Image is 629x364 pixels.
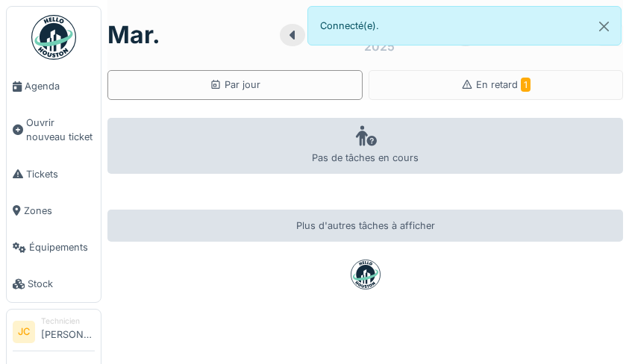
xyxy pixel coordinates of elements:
div: Technicien [41,316,95,327]
div: Connecté(e). [307,6,622,45]
span: 1 [521,78,531,92]
button: Close [587,7,621,46]
a: Tickets [7,156,101,192]
img: Badge_color-CXgf-gQk.svg [31,15,76,60]
span: Tickets [26,167,95,181]
a: Zones [7,192,101,229]
div: Plus d'autres tâches à afficher [107,210,623,242]
a: JC Technicien[PERSON_NAME] [13,316,95,351]
li: [PERSON_NAME] [41,316,95,348]
span: Zones [24,204,95,218]
h1: mar. [107,21,160,49]
a: Ouvrir nouveau ticket [7,104,101,155]
div: 2025 [364,37,395,55]
li: JC [13,321,35,343]
span: Agenda [25,79,95,93]
span: Stock [28,277,95,291]
span: Équipements [29,240,95,254]
a: Agenda [7,68,101,104]
div: Pas de tâches en cours [107,118,623,174]
div: Par jour [210,78,260,92]
span: En retard [476,79,531,90]
a: Équipements [7,229,101,266]
img: badge-BVDL4wpA.svg [351,260,381,289]
a: Stock [7,266,101,302]
span: Ouvrir nouveau ticket [26,116,95,144]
